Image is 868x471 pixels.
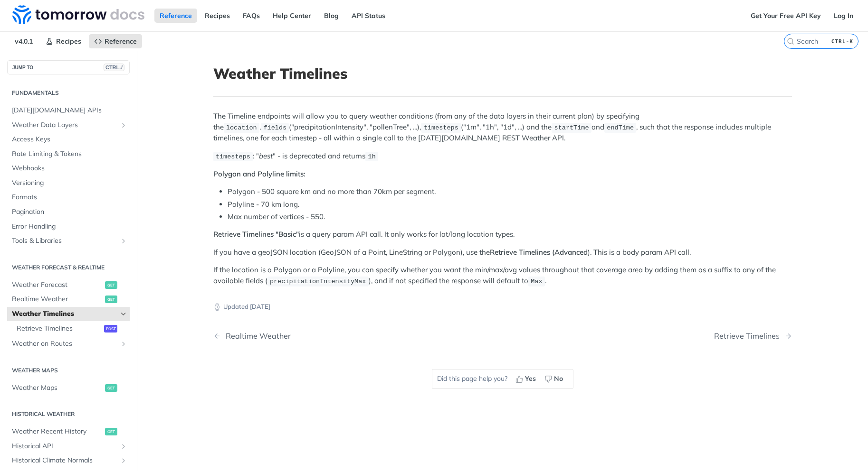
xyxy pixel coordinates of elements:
a: Formats [7,190,130,204]
h2: Weather Maps [7,366,130,375]
button: JUMP TOCTRL-/ [7,60,130,74]
h2: Historical Weather [7,410,130,418]
img: Tomorrow.io Weather API Docs [12,5,144,24]
span: Reference [105,37,137,46]
strong: Retrieve Timelines (Advanced [490,248,588,257]
kbd: CTRL-K [829,37,856,46]
a: Log In [829,9,858,23]
button: Hide subpages for Weather Timelines [120,310,127,318]
span: Weather Forecast [12,280,103,290]
a: Get Your Free API Key [745,9,826,23]
span: Error Handling [12,222,127,231]
span: No [554,374,563,384]
span: get [105,428,117,435]
a: Weather Data LayersShow subpages for Weather Data Layers [7,118,130,132]
a: API Status [346,9,391,23]
a: Weather on RoutesShow subpages for Weather on Routes [7,337,130,351]
a: Reference [154,9,197,23]
span: Weather Timelines [12,309,117,319]
a: Rate Limiting & Tokens [7,147,130,161]
span: Versioning [12,178,127,188]
span: Historical API [12,442,117,451]
nav: Pagination Controls [213,322,792,350]
button: Show subpages for Historical API [120,443,127,450]
span: Weather Data Layers [12,120,117,130]
p: If you have a geoJSON location (GeoJSON of a Point, LineString or Polygon), use the ). This is a ... [213,247,792,258]
a: Recipes [40,34,86,48]
a: Versioning [7,176,130,190]
span: timesteps [424,124,458,131]
span: timesteps [216,153,250,160]
p: : " " - is deprecated and returns [213,151,792,162]
span: Recipes [56,37,81,46]
a: Recipes [200,9,235,23]
span: Max [531,278,542,285]
button: Yes [512,372,541,386]
span: [DATE][DOMAIN_NAME] APIs [12,106,127,115]
div: Retrieve Timelines [714,332,784,341]
a: Pagination [7,205,130,219]
span: Weather on Routes [12,339,117,349]
span: Rate Limiting & Tokens [12,149,127,159]
a: Historical APIShow subpages for Historical API [7,439,130,453]
span: Pagination [12,207,127,217]
h1: Weather Timelines [213,65,792,82]
span: fields [263,124,286,131]
button: Show subpages for Historical Climate Normals [120,457,127,464]
span: get [105,296,117,303]
p: is a query param API call. It only works for lat/long location types. [213,229,792,240]
div: Did this page help you? [432,369,573,389]
span: CTRL-/ [104,64,124,71]
span: Retrieve Timelines [17,324,102,333]
span: Realtime Weather [12,295,103,304]
p: If the location is a Polygon or a Polyline, you can specify whether you want the min/max/avg valu... [213,265,792,286]
span: post [104,325,117,332]
a: Weather Forecastget [7,278,130,292]
span: Webhooks [12,164,127,173]
span: v4.0.1 [10,34,38,48]
li: Max number of vertices - 550. [228,212,792,222]
a: Next Page: Retrieve Timelines [714,332,792,341]
span: Yes [525,374,536,384]
a: Help Center [267,9,316,23]
li: Polygon - 500 square km and no more than 70km per segment. [228,186,792,197]
button: No [541,372,568,386]
span: location [226,124,257,131]
li: Polyline - 70 km long. [228,199,792,210]
a: Weather Recent Historyget [7,425,130,439]
a: [DATE][DOMAIN_NAME] APIs [7,103,130,118]
span: endTime [607,124,634,131]
a: Error Handling [7,220,130,234]
em: best [259,151,273,160]
a: Weather Mapsget [7,381,130,395]
p: The Timeline endpoints will allow you to query weather conditions (from any of the data layers in... [213,111,792,143]
a: Previous Page: Realtime Weather [213,332,461,341]
h2: Fundamentals [7,89,130,97]
span: get [105,384,117,392]
a: Tools & LibrariesShow subpages for Tools & Libraries [7,234,130,248]
a: Blog [319,9,344,23]
strong: Polygon and Polyline limits: [213,169,305,178]
a: Webhooks [7,161,130,175]
a: Retrieve Timelinespost [12,322,130,336]
span: startTime [554,124,589,131]
a: FAQs [238,9,265,23]
strong: Retrieve Timelines "Basic" [213,230,299,239]
span: Tools & Libraries [12,236,117,246]
span: Weather Maps [12,383,103,393]
a: Weather TimelinesHide subpages for Weather Timelines [7,307,130,321]
a: Historical Climate NormalsShow subpages for Historical Climate Normals [7,453,130,468]
span: precipitationIntensityMax [270,278,366,285]
span: Historical Climate Normals [12,456,117,465]
span: get [105,281,117,289]
h2: Weather Forecast & realtime [7,263,130,272]
button: Show subpages for Tools & Libraries [120,237,127,245]
a: Reference [89,34,142,48]
svg: Search [787,37,794,45]
span: 1h [368,153,376,160]
a: Realtime Weatherget [7,292,130,306]
span: Weather Recent History [12,427,103,436]
button: Show subpages for Weather Data Layers [120,121,127,129]
a: Access Keys [7,132,130,147]
p: Updated [DATE] [213,302,792,312]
